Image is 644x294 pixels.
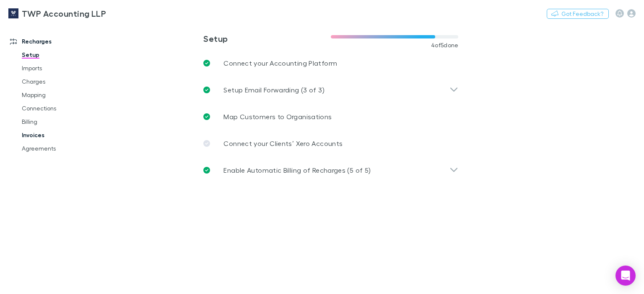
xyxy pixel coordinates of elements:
a: Charges [13,75,110,88]
button: Got Feedback? [547,9,609,19]
a: Setup [13,48,110,61]
a: Agreements [13,142,110,155]
p: Setup Email Forwarding (3 of 3) [223,85,324,95]
a: TWP Accounting LLP [3,3,111,23]
div: Setup Email Forwarding (3 of 3) [197,77,465,103]
a: Recharges [2,35,110,48]
a: Mapping [13,88,110,102]
p: Connect your Clients’ Xero Accounts [223,138,343,148]
a: Billing [13,115,110,128]
img: TWP Accounting LLP's Logo [8,8,18,18]
a: Connect your Accounting Platform [197,50,465,77]
p: Map Customers to Organisations [223,112,332,122]
a: Imports [13,61,110,75]
p: Connect your Accounting Platform [223,58,337,68]
div: Open Intercom Messenger [615,266,636,286]
a: Invoices [13,128,110,142]
a: Connect your Clients’ Xero Accounts [197,130,465,157]
span: 4 of 5 done [431,42,459,49]
a: Map Customers to Organisations [197,103,465,130]
p: Enable Automatic Billing of Recharges (5 of 5) [223,165,371,175]
h3: Setup [203,33,331,43]
a: Connections [13,102,110,115]
div: Enable Automatic Billing of Recharges (5 of 5) [197,157,465,184]
h3: TWP Accounting LLP [22,8,106,18]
